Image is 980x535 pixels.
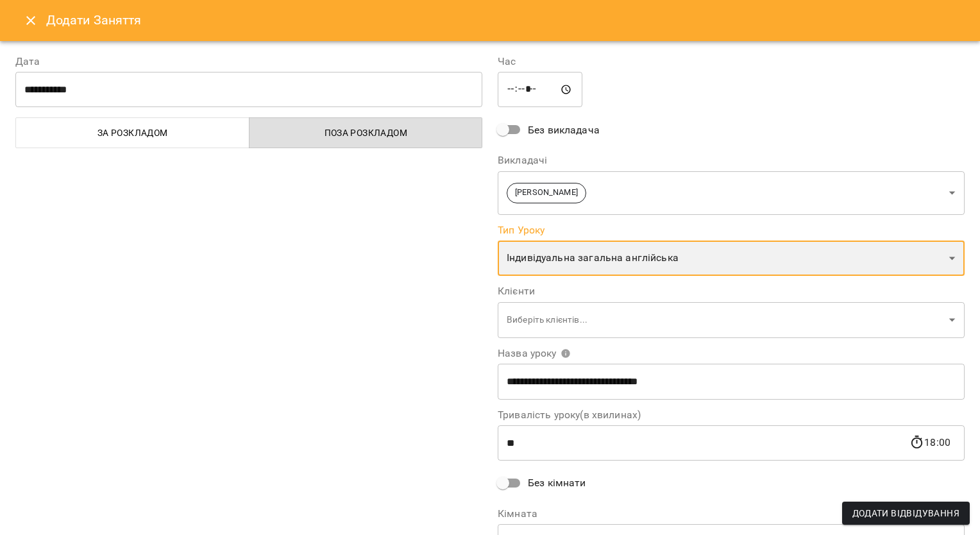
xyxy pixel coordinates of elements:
[507,187,586,199] span: [PERSON_NAME]
[15,117,249,148] button: За розкладом
[24,125,242,140] span: За розкладом
[498,56,965,67] label: Час
[46,10,965,30] h6: Додати Заняття
[561,348,571,359] svg: Вкажіть назву уроку або виберіть клієнтів
[498,410,965,420] label: Тривалість уроку(в хвилинах)
[852,505,959,521] span: Додати Відвідування
[842,502,970,525] button: Додати Відвідування
[507,314,944,327] p: Виберіть клієнтів...
[498,286,965,296] label: Клієнти
[15,56,482,67] label: Дата
[528,123,600,138] span: Без викладача
[498,171,965,215] div: [PERSON_NAME]
[498,348,571,359] span: Назва уроку
[15,5,46,36] button: Close
[498,155,965,166] label: Викладачі
[498,225,965,235] label: Тип Уроку
[249,117,483,148] button: Поза розкладом
[257,125,475,140] span: Поза розкладом
[498,301,965,338] div: Виберіть клієнтів...
[528,475,586,491] span: Без кімнати
[498,241,965,276] div: Індивідуальна загальна англійська
[498,509,965,519] label: Кімната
